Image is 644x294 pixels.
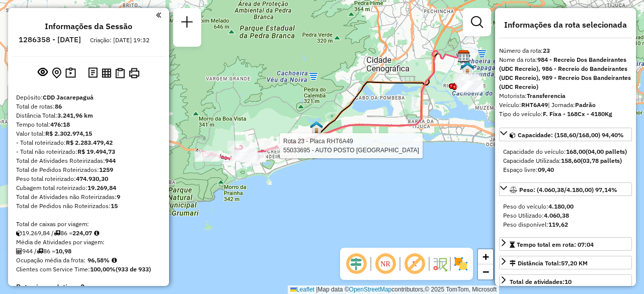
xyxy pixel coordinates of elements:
div: Motorista: [499,91,632,101]
a: Zoom in [478,249,493,264]
div: Veículo: [499,101,632,110]
strong: 944 [105,157,116,164]
strong: 15 [111,202,118,210]
span: Capacidade: (158,60/168,00) 94,40% [518,131,624,139]
div: Número da rota: [499,46,632,55]
div: Atividade não roteirizada - CHOPP MERCOSUL [453,74,478,84]
strong: RHT6A49 [521,101,548,109]
strong: (03,78 pallets) [581,157,622,164]
span: Peso: (4.060,38/4.180,00) 97,14% [519,186,617,193]
strong: R$ 2.283.479,42 [66,139,113,146]
div: Peso: (4.060,38/4.180,00) 97,14% [499,198,632,233]
img: Fluxo de ruas [432,256,448,272]
a: Zoom out [478,264,493,279]
h4: Informações da rota selecionada [499,20,632,30]
button: Centralizar mapa no depósito ou ponto de apoio [50,65,63,81]
strong: 10,98 [55,247,71,255]
em: Média calculada utilizando a maior ocupação (%Peso ou %Cubagem) de cada rota da sessão. Rotas cro... [112,257,117,263]
div: Total de Atividades não Roteirizadas: [16,192,161,202]
strong: 10 [565,278,572,285]
strong: 3.241,96 km [57,112,93,119]
i: Total de rotas [37,248,43,254]
strong: 2 [80,282,85,291]
div: Peso disponível: [503,220,628,229]
strong: R$ 2.302.974,15 [45,130,92,137]
div: Total de caixas por viagem: [16,220,161,229]
span: Clientes com Service Time: [16,265,90,273]
strong: (04,00 pallets) [586,148,627,155]
img: UDC Recreio [310,121,323,134]
strong: (933 de 933) [116,265,151,273]
div: Capacidade: (158,60/168,00) 94,40% [499,143,632,178]
div: Map data © contributors,© 2025 TomTom, Microsoft [288,285,499,294]
button: Visualizar Romaneio [113,66,127,80]
div: Tempo total: [16,120,161,129]
i: Cubagem total roteirizado [16,230,22,236]
span: Tempo total em rota: 07:04 [517,241,594,248]
strong: 476:18 [50,121,70,128]
img: Exibir/Ocultar setores [453,256,469,272]
h4: Rotas improdutivas: [16,283,161,291]
h6: 1286358 - [DATE] [19,35,81,44]
strong: 23 [543,47,550,54]
div: Total de Atividades Roteirizadas: [16,156,161,165]
a: Capacidade: (158,60/168,00) 94,40% [499,128,632,141]
a: Peso: (4.060,38/4.180,00) 97,14% [499,182,632,196]
img: CDD Jacarepaguá [457,50,470,63]
div: Criação: [DATE] 19:32 [86,36,153,45]
div: Distância Total: [16,111,161,120]
span: Ocultar deslocamento [344,252,368,276]
strong: 4.060,38 [544,212,569,219]
div: Atividade não roteirizada - KAIO ARAUJO [455,81,480,91]
div: Atividade não roteirizada - RONDINELE DA SILVA S [454,72,479,82]
strong: 86 [55,103,62,110]
div: 944 / 86 = [16,247,161,256]
strong: 224,07 [72,229,92,237]
strong: Padrão [575,101,596,109]
strong: R$ 19.494,73 [77,148,115,155]
div: Distância Total: [510,259,588,268]
div: Valor total: [16,129,161,138]
strong: 474.930,30 [76,175,108,182]
span: Peso do veículo: [503,203,574,210]
a: Leaflet [290,286,314,293]
span: Exibir rótulo [403,252,427,276]
strong: 96,58% [88,256,110,264]
span: Total de atividades: [510,278,572,285]
div: Média de Atividades por viagem: [16,238,161,247]
a: Distância Total:57,20 KM [499,256,632,269]
div: 19.269,84 / 86 = [16,229,161,238]
div: Total de Pedidos Roteirizados: [16,165,161,174]
span: Ocupação média da frota: [16,256,86,264]
i: Total de rotas [54,230,60,236]
div: Capacidade Utilizada: [503,156,628,165]
strong: 119,62 [548,221,568,228]
strong: 100,00% [90,265,116,273]
div: Atividade não roteirizada - DIEGO DE ALCANTARA P [458,82,483,92]
div: Peso total roteirizado: [16,174,161,183]
div: Nome da rota: [499,55,632,91]
div: Tipo do veículo: [499,110,632,119]
div: Total de rotas: [16,102,161,111]
strong: 09,40 [538,166,554,173]
div: Cubagem total roteirizado: [16,183,161,192]
button: Imprimir Rotas [127,66,141,80]
span: + [482,250,489,263]
strong: 158,60 [561,157,581,164]
a: Total de atividades:10 [499,274,632,288]
img: CrossDoking [461,61,474,74]
strong: 19.269,84 [88,184,116,191]
div: - Total roteirizado: [16,138,161,147]
a: Clique aqui para minimizar o painel [156,9,161,21]
strong: Transferencia [527,92,566,100]
strong: CDD Jacarepaguá [43,93,94,101]
strong: 4.180,00 [548,203,574,210]
h4: Informações da Sessão [45,22,132,31]
button: Visualizar relatório de Roteirização [100,66,113,79]
span: − [482,265,489,278]
div: Atividade não roteirizada - DEPOSURL DA LOIRA [456,75,481,85]
span: | Jornada: [548,101,596,109]
a: OpenStreetMap [349,286,392,293]
span: Ocultar NR [373,252,397,276]
a: Exibir filtros [467,12,487,32]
